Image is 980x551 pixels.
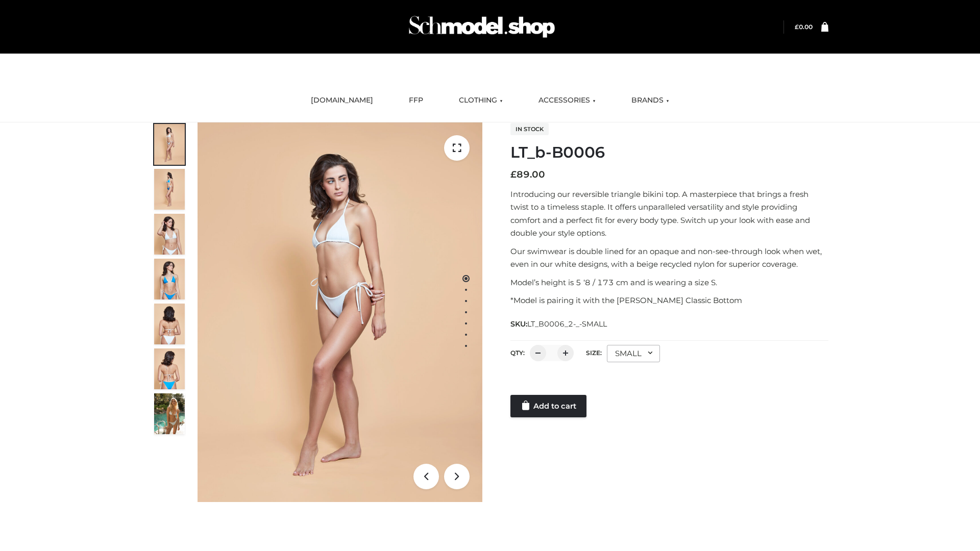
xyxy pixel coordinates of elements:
[510,188,828,240] p: Introducing our reversible triangle bikini top. A masterpiece that brings a fresh twist to a time...
[405,7,558,47] img: Schmodel Admin 964
[154,214,185,255] img: ArielClassicBikiniTop_CloudNine_AzureSky_OW114ECO_3-scaled.jpg
[510,143,828,162] h1: LT_b-B0006
[303,89,381,112] a: [DOMAIN_NAME]
[198,122,482,502] img: ArielClassicBikiniTop_CloudNine_AzureSky_OW114ECO_1
[531,89,603,112] a: ACCESSORIES
[401,89,431,112] a: FFP
[607,345,660,362] div: SMALL
[154,124,185,165] img: ArielClassicBikiniTop_CloudNine_AzureSky_OW114ECO_1-scaled.jpg
[795,23,813,31] bdi: 0.00
[795,23,813,31] a: £0.00
[510,349,525,357] label: QTY:
[586,349,602,357] label: Size:
[510,123,549,135] span: In stock
[154,348,185,389] img: ArielClassicBikiniTop_CloudNine_AzureSky_OW114ECO_8-scaled.jpg
[451,89,510,112] a: CLOTHING
[510,169,517,180] span: £
[795,23,799,31] span: £
[154,304,185,344] img: ArielClassicBikiniTop_CloudNine_AzureSky_OW114ECO_7-scaled.jpg
[510,395,586,417] a: Add to cart
[154,393,185,434] img: Arieltop_CloudNine_AzureSky2.jpg
[624,89,677,112] a: BRANDS
[527,319,607,329] span: LT_B0006_2-_-SMALL
[510,245,828,271] p: Our swimwear is double lined for an opaque and non-see-through look when wet, even in our white d...
[510,294,828,307] p: *Model is pairing it with the [PERSON_NAME] Classic Bottom
[510,276,828,289] p: Model’s height is 5 ‘8 / 173 cm and is wearing a size S.
[154,259,185,299] img: ArielClassicBikiniTop_CloudNine_AzureSky_OW114ECO_4-scaled.jpg
[510,318,608,330] span: SKU:
[154,169,185,210] img: ArielClassicBikiniTop_CloudNine_AzureSky_OW114ECO_2-scaled.jpg
[510,169,545,180] bdi: 89.00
